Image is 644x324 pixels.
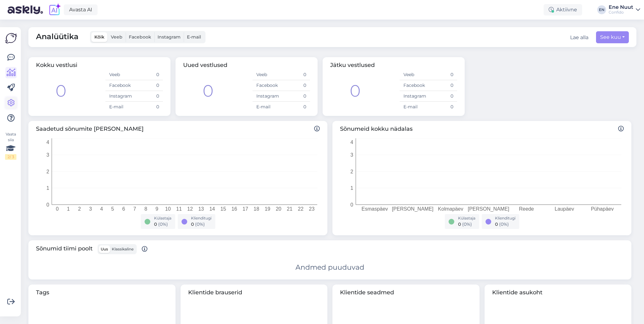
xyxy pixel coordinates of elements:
[340,288,472,297] span: Klientide seadmed
[191,221,194,227] span: 0
[158,34,181,40] span: Instagram
[46,202,49,207] tspan: 0
[591,206,614,212] tspan: Pühapäev
[46,169,49,174] tspan: 2
[111,34,122,40] span: Veeb
[134,80,163,91] td: 0
[209,206,215,212] tspan: 14
[144,206,147,212] tspan: 8
[350,140,353,145] tspan: 4
[46,140,49,145] tspan: 4
[350,185,353,191] tspan: 1
[400,91,428,102] td: Instagram
[5,32,17,44] img: Askly Logo
[105,69,134,80] td: Veeb
[309,206,315,212] tspan: 23
[165,206,171,212] tspan: 10
[287,206,292,212] tspan: 21
[67,206,70,212] tspan: 1
[64,4,98,15] a: Avasta AI
[101,247,108,251] span: Uus
[155,206,158,212] tspan: 9
[46,152,49,158] tspan: 3
[195,221,205,227] span: ( 0 %)
[5,154,16,160] div: 2 / 3
[555,206,574,212] tspan: Laupäev
[105,102,134,112] td: E-mail
[468,206,510,212] tspan: [PERSON_NAME]
[495,221,498,227] span: 0
[220,206,226,212] tspan: 15
[570,34,588,41] button: Lae alla
[492,288,624,297] span: Klientide asukoht
[428,91,457,102] td: 0
[281,91,310,102] td: 0
[495,215,516,221] div: Klienditugi
[56,206,59,212] tspan: 0
[105,91,134,102] td: Instagram
[253,91,281,102] td: Instagram
[112,247,134,251] span: Klassikaline
[129,34,151,40] span: Facebook
[231,206,237,212] tspan: 16
[133,206,136,212] tspan: 7
[48,3,61,16] img: explore-ai
[253,102,281,112] td: E-mail
[191,215,212,221] div: Klienditugi
[350,169,353,174] tspan: 2
[154,215,171,221] div: Külastaja
[36,31,79,43] span: Analüütika
[154,221,157,227] span: 0
[458,221,461,227] span: 0
[89,206,92,212] tspan: 3
[134,69,163,80] td: 0
[253,206,259,212] tspan: 18
[392,206,433,212] tspan: [PERSON_NAME]
[56,79,66,103] div: 0
[198,206,204,212] tspan: 13
[242,206,248,212] tspan: 17
[253,80,281,91] td: Facebook
[361,206,388,212] tspan: Esmaspäev
[428,102,457,112] td: 0
[176,206,182,212] tspan: 11
[122,206,125,212] tspan: 6
[188,288,320,297] span: Klientide brauserid
[187,34,201,40] span: E-mail
[111,206,114,212] tspan: 5
[428,69,457,80] td: 0
[276,206,281,212] tspan: 20
[340,125,624,133] span: Sõnumeid kokku nädalas
[609,5,640,15] a: Ene NuutConfido
[544,4,582,15] div: Aktiivne
[5,131,16,160] div: Vaata siia
[350,152,353,158] tspan: 3
[400,69,428,80] td: Veeb
[458,215,475,221] div: Külastaja
[499,221,509,227] span: ( 0 %)
[265,206,270,212] tspan: 19
[158,221,168,227] span: ( 0 %)
[94,34,104,40] span: Kõik
[36,62,77,69] span: Kokku vestlusi
[78,206,81,212] tspan: 2
[596,31,629,43] button: See kuu
[281,102,310,112] td: 0
[519,206,534,212] tspan: Reede
[100,206,103,212] tspan: 4
[281,80,310,91] td: 0
[134,102,163,112] td: 0
[295,262,364,273] div: Andmed puuduvad
[36,244,147,254] span: Sõnumid tiimi poolt
[400,102,428,112] td: E-mail
[46,185,49,191] tspan: 1
[183,62,227,69] span: Uued vestlused
[597,5,606,14] div: EN
[428,80,457,91] td: 0
[253,69,281,80] td: Veeb
[350,79,361,103] div: 0
[203,79,213,103] div: 0
[187,206,193,212] tspan: 12
[36,125,320,133] span: Saadetud sõnumite [PERSON_NAME]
